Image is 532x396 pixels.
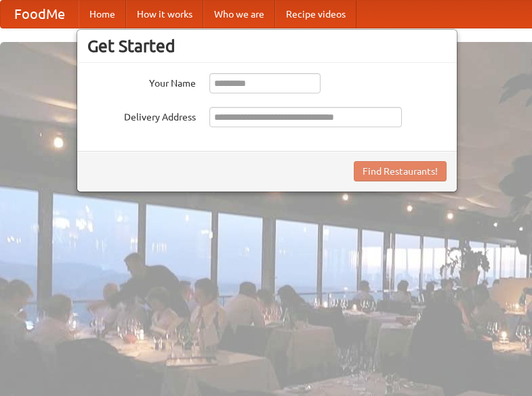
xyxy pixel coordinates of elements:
[87,73,196,90] label: Your Name
[87,107,196,124] label: Delivery Address
[354,161,447,181] button: Find Restaurants!
[87,36,447,56] h3: Get Started
[79,1,126,28] a: Home
[203,1,275,28] a: Who we are
[126,1,203,28] a: How it works
[275,1,356,28] a: Recipe videos
[1,1,79,28] a: FoodMe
